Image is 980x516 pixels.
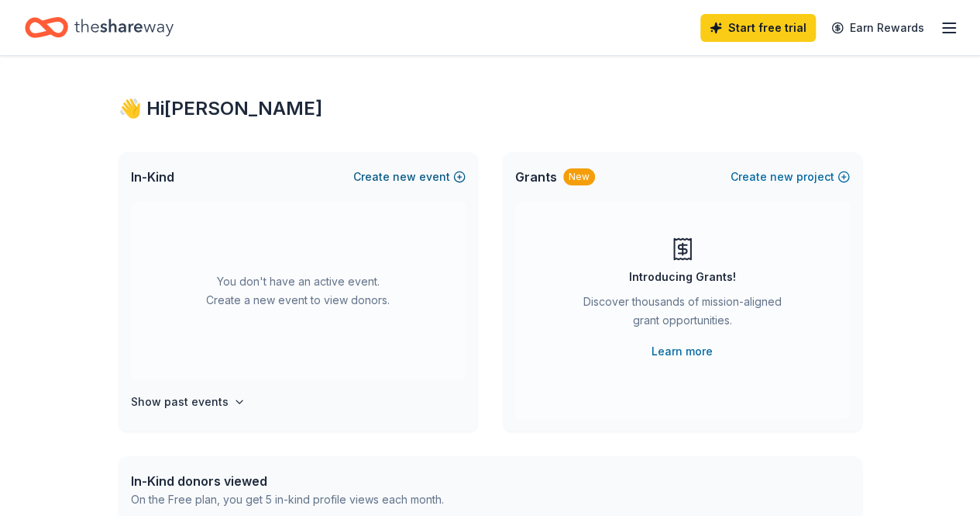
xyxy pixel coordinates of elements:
[353,168,466,186] button: Createnewevent
[131,472,444,490] div: In-Kind donors viewed
[393,168,416,186] span: new
[131,168,174,186] span: In-Kind
[629,268,736,286] div: Introducing Grants!
[563,168,595,185] div: New
[822,14,934,42] a: Earn Rewards
[131,393,229,411] h4: Show past events
[577,293,788,336] div: Discover thousands of mission-aligned grant opportunities.
[770,168,793,186] span: new
[131,393,246,411] button: Show past events
[700,14,816,42] a: Start free trial
[515,168,557,186] span: Grants
[731,168,850,186] button: Createnewproject
[131,490,444,509] div: On the Free plan, you get 5 in-kind profile views each month.
[25,9,174,46] a: Home
[131,202,466,380] div: You don't have an active event. Create a new event to view donors.
[119,96,862,121] div: 👋 Hi [PERSON_NAME]
[652,342,713,361] a: Learn more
